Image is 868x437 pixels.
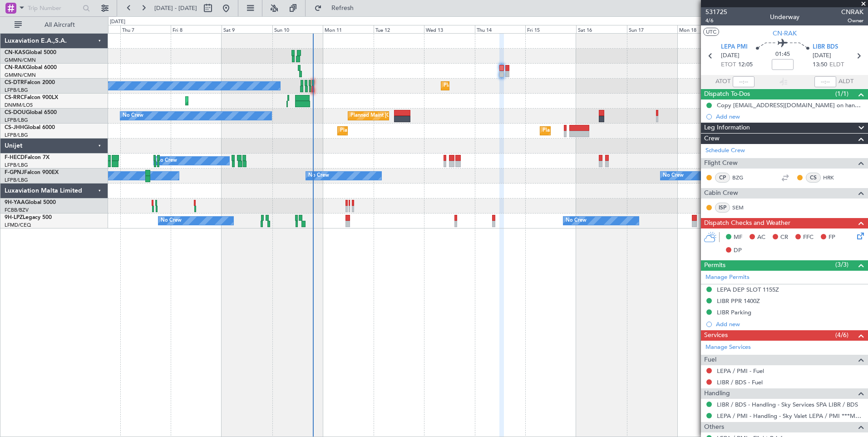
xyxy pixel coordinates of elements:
[704,158,738,169] span: Flight Crew
[716,320,863,328] div: Add new
[841,7,863,17] span: CNRAK
[705,146,745,155] a: Schedule Crew
[340,124,483,138] div: Planned Maint [GEOGRAPHIC_DATA] ([GEOGRAPHIC_DATA])
[704,355,716,365] span: Fuel
[308,169,329,183] div: No Crew
[324,5,362,11] span: Refresh
[716,113,863,120] div: Add new
[721,43,748,52] span: LEPA PMI
[715,203,730,213] div: ISP
[803,233,814,242] span: FFC
[5,50,56,55] a: CN-KASGlobal 5000
[823,174,843,182] a: HRK
[171,25,222,33] div: Fri 8
[734,246,742,255] span: DP
[717,101,863,109] div: Copy [EMAIL_ADDRESS][DOMAIN_NAME] on handling requests
[806,173,821,183] div: CS
[5,110,57,115] a: CS-DOUGlobal 6500
[705,17,727,25] span: 4/6
[5,215,23,220] span: 9H-LPZ
[677,25,728,33] div: Mon 18
[272,25,323,33] div: Sun 10
[717,286,779,293] div: LEPA DEP SLOT 1155Z
[841,17,863,25] span: Owner
[717,367,764,375] a: LEPA / PMI - Fuel
[5,132,28,139] a: LFPB/LBG
[705,7,727,17] span: 531725
[5,65,26,70] span: CN-RAK
[222,25,272,33] div: Sat 9
[374,25,424,33] div: Tue 12
[775,50,790,59] span: 01:45
[154,4,197,12] span: [DATE] - [DATE]
[542,124,686,138] div: Planned Maint [GEOGRAPHIC_DATA] ([GEOGRAPHIC_DATA])
[738,60,753,70] span: 12:05
[838,77,853,86] span: ALDT
[5,200,25,205] span: 9H-YAA
[773,29,797,38] span: CN-RAK
[350,109,493,123] div: Planned Maint [GEOGRAPHIC_DATA] ([GEOGRAPHIC_DATA])
[5,110,26,115] span: CS-DOU
[5,207,29,214] a: FCBB/BZV
[732,204,753,212] a: SEM
[5,80,24,85] span: CS-DTR
[835,89,848,99] span: (1/1)
[5,50,25,55] span: CN-KAS
[704,422,724,432] span: Others
[704,188,738,199] span: Cabin Crew
[835,260,848,269] span: (3/3)
[5,87,28,94] a: LFPB/LBG
[566,214,587,228] div: No Crew
[717,308,751,316] div: LIBR Parking
[704,388,730,399] span: Handling
[715,173,730,183] div: CP
[120,25,171,33] div: Thu 7
[704,89,750,99] span: Dispatch To-Dos
[663,169,684,183] div: No Crew
[733,76,755,87] input: --:--
[704,330,728,341] span: Services
[829,233,835,242] span: FP
[5,102,33,109] a: DNMM/LOS
[5,170,24,175] span: F-GPNJ
[721,51,740,60] span: [DATE]
[5,72,36,79] a: GMMN/CMN
[835,330,848,340] span: (4/6)
[161,214,182,228] div: No Crew
[5,95,58,100] a: CS-RRCFalcon 900LX
[110,18,125,26] div: [DATE]
[5,95,24,100] span: CS-RRC
[829,60,844,70] span: ELDT
[813,60,827,70] span: 13:50
[5,170,59,175] a: F-GPNJFalcon 900EX
[5,80,55,85] a: CS-DTRFalcon 2000
[188,94,305,108] div: Planned Maint Larnaca ([GEOGRAPHIC_DATA] Intl)
[717,401,858,408] a: LIBR / BDS - Handling - Sky Services SPA LIBR / BDS
[475,25,526,33] div: Thu 14
[627,25,678,33] div: Sun 17
[5,177,28,184] a: LFPB/LBG
[705,273,750,282] a: Manage Permits
[705,343,751,352] a: Manage Services
[310,1,365,15] button: Refresh
[444,79,490,93] div: Planned Maint Sofia
[424,25,475,33] div: Wed 13
[813,43,838,52] span: LIBR BDS
[123,109,143,123] div: No Crew
[704,123,750,133] span: Leg Information
[5,65,57,70] a: CN-RAKGlobal 6000
[757,233,765,242] span: AC
[721,60,736,70] span: ETOT
[323,25,374,33] div: Mon 11
[704,134,720,144] span: Crew
[703,28,719,36] button: UTC
[5,57,36,64] a: GMMN/CMN
[734,233,742,242] span: MF
[780,233,788,242] span: CR
[5,200,56,205] a: 9H-YAAGlobal 5000
[732,174,753,182] a: BZG
[717,378,763,386] a: LIBR / BDS - Fuel
[5,125,55,130] a: CS-JHHGlobal 6000
[28,1,80,15] input: Trip Number
[704,218,790,228] span: Dispatch Checks and Weather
